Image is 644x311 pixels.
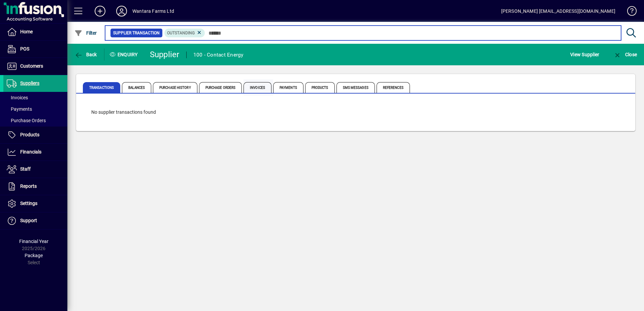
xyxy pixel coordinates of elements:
[3,161,67,178] a: Staff
[570,49,599,60] span: View Supplier
[3,144,67,161] a: Financials
[377,82,410,93] span: References
[3,58,67,75] a: Customers
[113,30,160,36] span: Supplier Transaction
[164,29,205,37] mat-chip: Outstanding Status: Outstanding
[20,80,39,86] span: Suppliers
[3,178,67,195] a: Reports
[20,46,29,51] span: POS
[20,218,37,223] span: Support
[20,63,43,69] span: Customers
[73,48,99,61] button: Back
[305,82,335,93] span: Products
[622,1,636,23] a: Knowledge Base
[336,82,375,93] span: SMS Messages
[20,201,37,206] span: Settings
[606,48,644,61] app-page-header-button: Close enquiry
[20,132,39,137] span: Products
[20,166,31,172] span: Staff
[3,115,67,126] a: Purchase Orders
[569,48,601,61] button: View Supplier
[7,95,28,100] span: Invoices
[150,49,180,60] div: Supplier
[193,49,244,60] div: 100 - Contact Energy
[20,29,33,34] span: Home
[25,253,43,258] span: Package
[167,31,195,35] span: Outstanding
[153,82,197,93] span: Purchase History
[7,118,46,123] span: Purchase Orders
[67,48,104,61] app-page-header-button: Back
[83,82,120,93] span: Transactions
[104,49,145,60] div: Enquiry
[199,82,242,93] span: Purchase Orders
[111,5,132,17] button: Profile
[3,92,67,103] a: Invoices
[3,127,67,143] a: Products
[85,102,627,123] div: No supplier transactions found
[122,82,151,93] span: Balances
[89,5,111,17] button: Add
[612,48,639,61] button: Close
[3,41,67,58] a: POS
[74,52,97,57] span: Back
[74,30,97,36] span: Filter
[73,27,99,39] button: Filter
[273,82,303,93] span: Payments
[19,239,49,244] span: Financial Year
[3,24,67,40] a: Home
[244,82,271,93] span: Invoices
[3,195,67,212] a: Settings
[613,52,637,57] span: Close
[20,149,41,154] span: Financials
[20,183,37,189] span: Reports
[7,106,32,112] span: Payments
[3,103,67,115] a: Payments
[3,212,67,229] a: Support
[501,6,615,16] div: [PERSON_NAME] [EMAIL_ADDRESS][DOMAIN_NAME]
[132,6,174,16] div: Wantara Farms Ltd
